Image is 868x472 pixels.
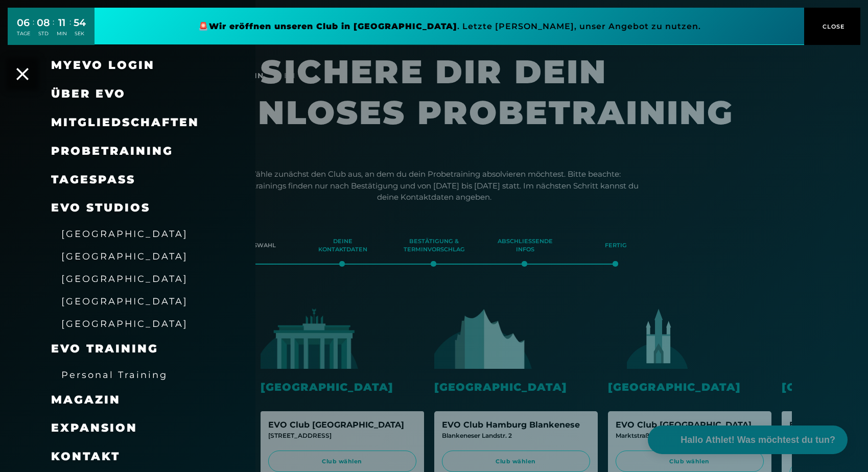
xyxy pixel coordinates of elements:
[820,22,845,31] span: CLOSE
[51,87,126,101] span: Über EVO
[51,58,155,72] a: MyEVO Login
[74,15,86,30] div: 54
[33,16,34,43] div: :
[37,30,50,37] div: STD
[74,30,86,37] div: SEK
[17,30,30,37] div: TAGE
[53,16,54,43] div: :
[804,8,860,45] button: CLOSE
[37,15,50,30] div: 08
[69,16,71,43] div: :
[57,15,67,30] div: 11
[17,15,30,30] div: 06
[57,30,67,37] div: MIN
